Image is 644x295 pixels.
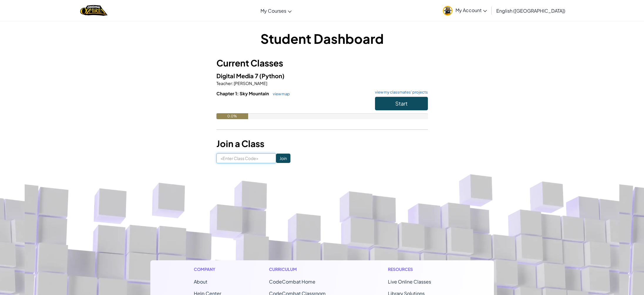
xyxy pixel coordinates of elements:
span: My Courses [260,8,286,14]
h1: Curriculum [269,266,340,272]
a: Ozaria by CodeCombat logo [80,4,107,16]
div: 0.0% [216,113,248,119]
span: English ([GEOGRAPHIC_DATA]) [496,8,565,14]
a: About [194,279,207,285]
h3: Current Classes [216,56,428,70]
span: Teacher [216,81,232,86]
span: [PERSON_NAME] [233,81,267,86]
span: Digital Media 7 [216,72,259,79]
a: Live Online Classes [388,279,431,285]
h3: Join a Class [216,137,428,150]
span: Chapter 1: Sky Mountain [216,91,270,96]
span: : [232,81,233,86]
h1: Resources [388,266,450,272]
button: Start [375,97,428,110]
a: My Account [440,1,490,20]
input: <Enter Class Code> [216,153,276,163]
img: avatar [443,6,453,16]
input: Join [276,154,290,163]
h1: Company [194,266,221,272]
a: My Courses [258,3,295,19]
span: CodeCombat Home [269,279,315,285]
span: My Account [455,7,487,13]
span: (Python) [259,72,285,79]
span: Start [395,100,408,107]
img: Home [80,4,107,16]
h1: Student Dashboard [216,29,428,48]
a: view map [270,91,290,96]
a: English ([GEOGRAPHIC_DATA]) [493,3,568,19]
a: view my classmates' projects [372,90,428,94]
